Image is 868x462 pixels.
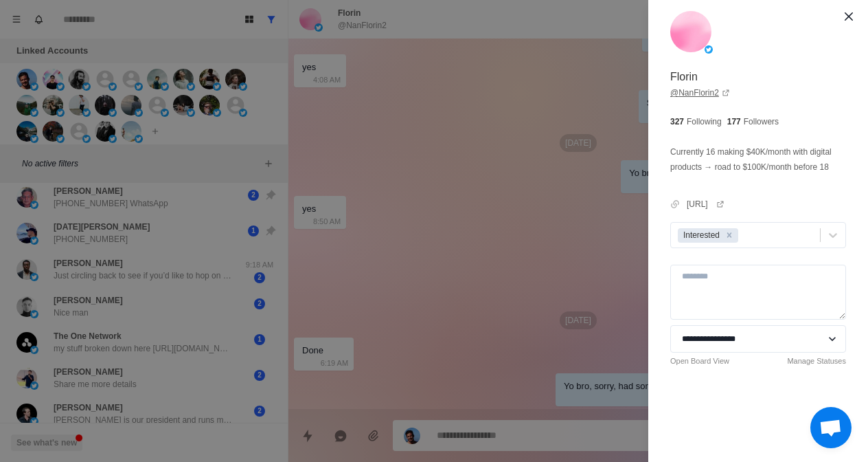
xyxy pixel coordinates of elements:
[787,355,846,367] a: Manage Statuses
[670,115,684,128] p: 327
[670,69,698,85] p: Florin
[705,45,713,54] img: picture
[810,407,852,448] div: Open chat
[838,5,860,27] button: Close
[670,87,730,99] a: @NanFlorin2
[670,144,846,175] p: Currently 16 making $40K/month with digital products → road to $100K/month before 18
[670,355,729,367] a: Open Board View
[670,11,711,52] img: picture
[687,115,722,128] p: Following
[722,228,737,243] div: Remove Interested
[727,115,741,128] p: 177
[679,228,722,243] div: Interested
[687,198,724,210] a: [URL]
[744,115,779,128] p: Followers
